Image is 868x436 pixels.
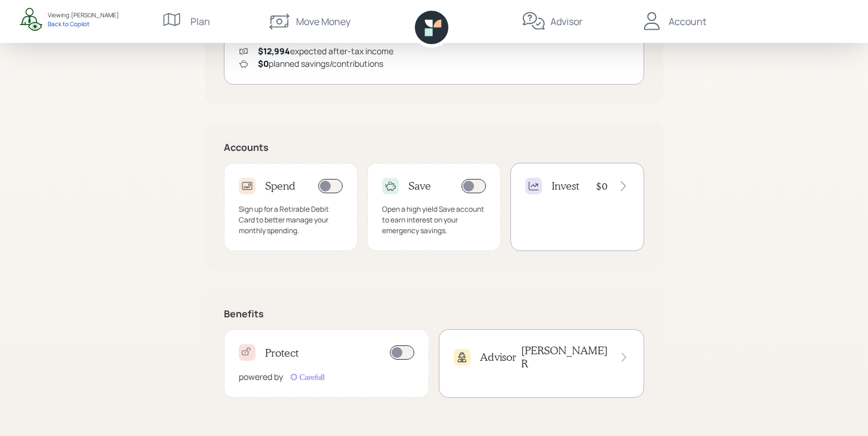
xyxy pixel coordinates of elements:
[258,58,269,69] span: $0
[239,370,283,383] div: powered by
[382,204,486,236] div: Open a high yield Save account to earn interest on your emergency savings.
[521,344,609,370] h4: [PERSON_NAME] R
[552,180,579,193] h4: Invest
[190,14,210,29] div: Plan
[48,20,119,28] div: Back to Copilot
[596,180,608,193] h4: $0
[480,351,516,364] h4: Advisor
[224,142,644,153] h5: Accounts
[258,57,383,70] div: planned savings/contributions
[265,347,298,360] h4: Protect
[408,180,431,193] h4: Save
[258,45,393,57] div: expected after-tax income
[669,14,706,29] div: Account
[48,11,119,20] div: Viewing: [PERSON_NAME]
[288,371,326,383] img: carefull-M2HCGCDH.digested.png
[296,14,350,29] div: Move Money
[224,308,644,320] h5: Benefits
[550,14,583,29] div: Advisor
[258,45,290,57] span: $12,994
[239,204,343,236] div: Sign up for a Retirable Debit Card to better manage your monthly spending.
[265,180,296,193] h4: Spend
